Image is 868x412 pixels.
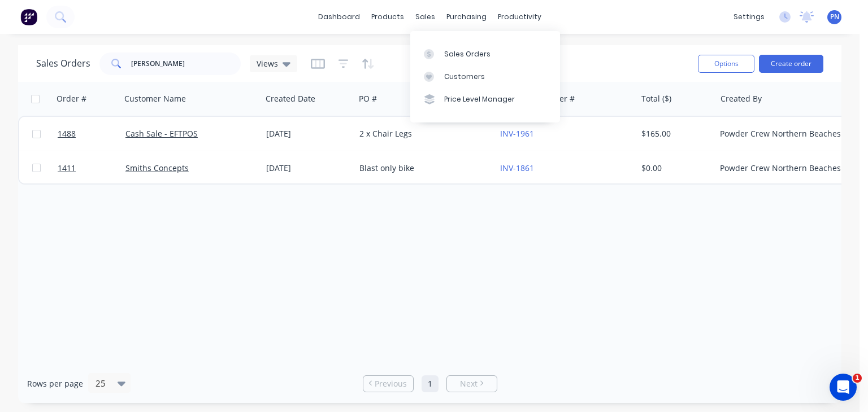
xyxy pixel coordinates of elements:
ul: Pagination [358,375,502,392]
a: 1411 [58,151,125,185]
span: Views [257,58,278,69]
a: Smiths Concepts [125,163,189,173]
div: sales [410,8,441,25]
a: INV-1861 [500,163,534,173]
a: Next page [447,378,497,389]
iframe: Intercom live chat [830,374,857,401]
div: Order # [57,93,86,104]
a: Price Level Manager [410,88,560,111]
span: Next [460,378,478,389]
input: Search... [131,52,241,75]
div: purchasing [441,8,492,25]
div: [DATE] [266,163,350,174]
div: productivity [492,8,547,25]
div: Powder Crew Northern Beaches [720,128,845,139]
div: Price Level Manager [444,94,515,104]
a: Previous page [363,378,413,389]
div: [DATE] [266,128,350,139]
span: Previous [375,378,407,389]
button: Options [698,55,754,73]
span: 1 [853,374,862,383]
div: Powder Crew Northern Beaches [720,163,845,174]
a: Sales Orders [410,42,560,65]
div: PO # [359,93,377,104]
span: PN [830,12,839,22]
div: settings [728,8,770,25]
div: products [366,8,410,25]
button: Create order [759,55,823,73]
a: Customers [410,65,560,88]
span: 1488 [58,128,76,139]
a: Cash Sale - EFTPOS [125,128,198,139]
a: 1488 [58,117,125,151]
img: Factory [20,8,37,25]
div: Customers [444,72,485,82]
div: Created By [721,93,762,104]
a: Page 1 is your current page [422,375,439,392]
div: Blast only bike [359,163,485,174]
h1: Sales Orders [36,58,90,69]
a: dashboard [313,8,366,25]
span: 1411 [58,163,76,174]
div: 2 x Chair Legs [359,128,485,139]
div: Sales Orders [444,49,491,59]
span: Rows per page [27,378,83,389]
div: Created Date [266,93,315,104]
div: Customer Name [124,93,186,104]
a: INV-1961 [500,128,534,139]
div: $165.00 [641,128,708,139]
div: Total ($) [641,93,671,104]
div: $0.00 [641,163,708,174]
